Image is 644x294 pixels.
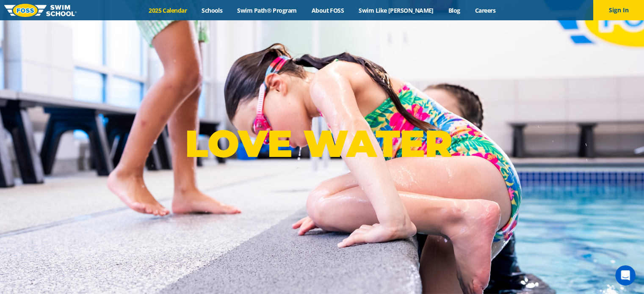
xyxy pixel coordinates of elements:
a: Careers [467,6,503,14]
img: FOSS Swim School Logo [4,4,77,17]
a: About FOSS [304,6,351,14]
p: LOVE WATER [185,121,459,166]
iframe: Intercom live chat [615,265,636,286]
a: Schools [194,6,230,14]
a: 2025 Calendar [141,6,194,14]
a: Blog [441,6,467,14]
a: Swim Path® Program [230,6,304,14]
sup: ® [452,129,459,140]
a: Swim Like [PERSON_NAME] [351,6,441,14]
